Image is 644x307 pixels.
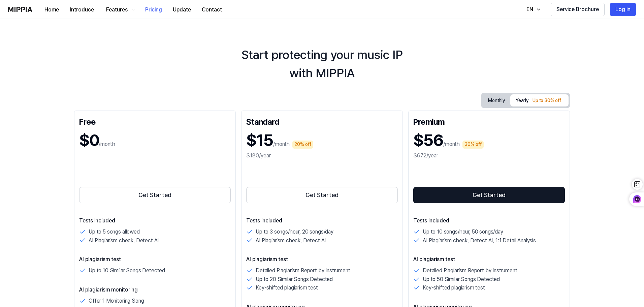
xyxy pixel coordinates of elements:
div: Standard [246,116,398,126]
button: Get Started [413,187,565,203]
p: Detailed Plagiarism Report by Instrument [423,266,517,275]
p: Detailed Plagiarism Report by Instrument [256,266,350,275]
h1: $56 [413,129,443,152]
button: Introduce [64,3,99,17]
a: Pricing [140,0,167,19]
h1: $15 [246,129,273,152]
p: Up to 20 Similar Songs Detected [256,275,333,284]
button: Update [167,3,196,17]
p: /month [99,140,115,148]
p: /month [273,140,290,148]
div: Features [105,6,129,14]
button: Service Brochure [551,3,605,16]
button: Features [99,3,140,17]
div: Free [79,116,231,126]
button: Monthly [483,95,510,106]
button: Contact [196,3,227,17]
div: $180/year [246,152,398,160]
p: AI Plagiarism check, Detect AI, 1:1 Detail Analysis [423,236,536,245]
p: Offer 1 Monitoring Song [89,297,144,305]
a: Update [167,0,196,19]
p: Up to 5 songs allowed [89,227,140,236]
div: Premium [413,116,565,126]
div: $672/year [413,152,565,160]
a: Get Started [79,186,231,205]
img: logo [8,7,32,12]
p: Tests included [413,217,565,225]
button: Log in [610,3,636,16]
a: Get Started [246,186,398,205]
button: Get Started [79,187,231,203]
div: 30% off [462,141,484,149]
h1: $0 [79,129,99,152]
p: Tests included [246,217,398,225]
p: Tests included [79,217,231,225]
p: Key-shifted plagiarism test [256,283,318,292]
p: Up to 10 Similar Songs Detected [89,266,165,275]
p: AI Plagiarism check, Detect AI [256,236,326,245]
p: Up to 3 songs/hour, 20 songs/day [256,227,333,236]
p: Key-shifted plagiarism test [423,283,485,292]
p: AI plagiarism test [79,255,231,264]
p: /month [443,140,460,148]
p: AI plagiarism monitoring [79,286,231,294]
button: EN [520,3,545,16]
div: Up to 30% off [530,97,563,105]
p: AI plagiarism test [413,255,565,264]
button: Pricing [140,3,167,17]
a: Get Started [413,186,565,205]
p: AI plagiarism test [246,255,398,264]
p: AI Plagiarism check, Detect AI [89,236,159,245]
button: Yearly [510,94,569,106]
div: 20% off [292,141,313,149]
p: Up to 50 Similar Songs Detected [423,275,500,284]
div: EN [525,5,535,13]
button: Home [39,3,64,17]
button: Get Started [246,187,398,203]
p: Up to 10 songs/hour, 50 songs/day [423,227,503,236]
